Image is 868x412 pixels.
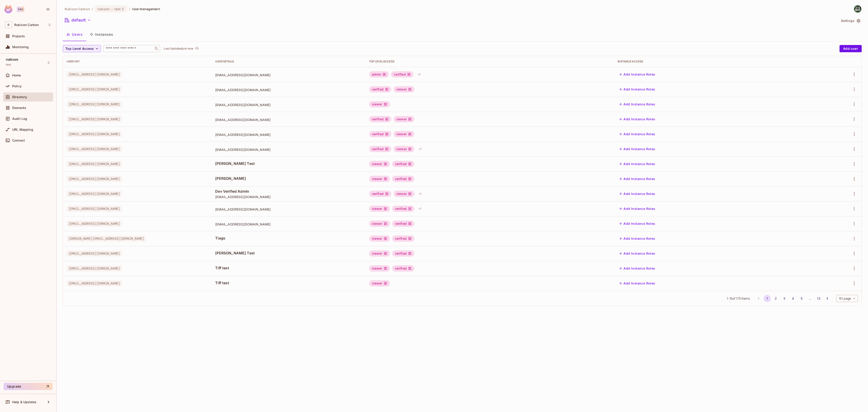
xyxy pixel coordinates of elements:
[215,207,362,211] span: [EMAIL_ADDRESS][DOMAIN_NAME]
[854,5,861,13] img: Keith Hudson
[67,221,122,227] span: [EMAIL_ADDRESS][DOMAIN_NAME]
[754,295,832,302] nav: pagination navigation
[12,45,29,49] span: Monitoring
[215,103,362,107] span: [EMAIL_ADDRESS][DOMAIN_NAME]
[392,250,414,257] div: verified
[618,220,657,227] button: Add Instance Roles
[392,206,414,212] div: verified
[417,145,423,153] div: + 1
[369,161,390,167] div: viewer
[215,88,362,92] span: [EMAIL_ADDRESS][DOMAIN_NAME]
[215,161,362,166] span: [PERSON_NAME] Test
[369,86,391,92] div: verified
[67,236,146,242] span: [DOMAIN_NAME][EMAIL_ADDRESS][DOMAIN_NAME]
[392,235,414,242] div: verified
[369,191,391,197] div: verified
[369,131,391,137] div: verified
[92,7,93,11] li: /
[164,47,193,50] p: Last Updated just now
[67,280,122,286] span: [EMAIL_ADDRESS][DOMAIN_NAME]
[12,400,36,404] span: Help & Updates
[12,95,27,99] span: Directory
[391,71,413,78] div: verified
[67,101,122,107] span: [EMAIL_ADDRESS][DOMAIN_NAME]
[417,205,423,212] div: + 1
[839,17,862,24] button: Settings
[215,118,362,122] span: [EMAIL_ADDRESS][DOMAIN_NAME]
[195,46,199,51] span: refresh
[67,60,208,63] div: User Key
[618,71,657,78] button: Add Instance Roles
[392,265,414,272] div: verified
[67,251,122,256] span: [EMAIL_ADDRESS][DOMAIN_NAME]
[215,133,362,137] span: [EMAIL_ADDRESS][DOMAIN_NAME]
[194,46,200,51] button: refresh
[12,128,33,131] span: URL Mapping
[67,116,122,122] span: [EMAIL_ADDRESS][DOMAIN_NAME]
[369,250,390,257] div: viewer
[215,73,362,77] span: [EMAIL_ADDRESS][DOMAIN_NAME]
[65,46,94,52] span: Top Level Access
[129,7,130,11] li: /
[67,146,122,152] span: [EMAIL_ADDRESS][DOMAIN_NAME]
[394,131,414,137] div: viewer
[86,29,117,40] button: Instances
[369,101,390,107] div: viewer
[5,21,12,28] span: R
[67,265,122,271] span: [EMAIL_ADDRESS][DOMAIN_NAME]
[215,236,362,241] span: Tiago
[727,296,750,301] span: 1 - 15 of 173 items
[65,7,90,11] span: the active workspace
[618,101,657,108] button: Add Instance Roles
[6,58,18,61] span: rubicon
[215,265,362,270] span: Tiff test
[14,23,39,27] span: Workspace: Rubicon Carbon
[193,46,200,51] span: Click to refresh data
[618,86,657,93] button: Add Instance Roles
[394,86,414,92] div: viewer
[824,295,831,302] button: Go to next page
[132,7,160,11] span: User Management
[369,176,390,182] div: viewer
[215,222,362,226] span: [EMAIL_ADDRESS][DOMAIN_NAME]
[215,60,362,63] div: User Details
[67,176,122,182] span: [EMAIL_ADDRESS][DOMAIN_NAME]
[67,206,122,212] span: [EMAIL_ADDRESS][DOMAIN_NAME]
[369,220,390,227] div: viewer
[67,71,122,77] span: [EMAIL_ADDRESS][DOMAIN_NAME]
[394,191,414,197] div: viewer
[12,84,22,88] span: Policy
[772,295,779,302] button: Go to page 2
[12,73,21,77] span: Home
[815,295,822,302] button: Go to page 12
[618,250,657,257] button: Add Instance Roles
[12,34,25,38] span: Projects
[836,295,858,302] div: 15 / page
[97,7,110,11] span: rubicon
[67,131,122,137] span: [EMAIL_ADDRESS][DOMAIN_NAME]
[417,190,423,197] div: + 1
[618,280,657,287] button: Add Instance Roles
[394,146,414,152] div: viewer
[17,7,24,12] div: Pro
[416,71,422,78] div: + 1
[807,296,814,301] div: …
[369,265,390,272] div: viewer
[4,383,53,390] button: Upgrade
[369,206,390,212] div: viewer
[618,235,657,242] button: Add Instance Roles
[618,60,799,63] div: Instance Access
[781,295,788,302] button: Go to page 3
[798,295,805,302] button: Go to page 5
[215,280,362,285] span: Tiff test
[67,161,122,167] span: [EMAIL_ADDRESS][DOMAIN_NAME]
[618,160,657,168] button: Add Instance Roles
[215,176,362,181] span: [PERSON_NAME]
[215,195,362,199] span: [EMAIL_ADDRESS][DOMAIN_NAME]
[789,295,797,302] button: Go to page 4
[392,176,414,182] div: verified
[392,220,414,227] div: verified
[63,17,93,24] button: default
[369,71,389,78] div: admin
[369,116,391,122] div: verified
